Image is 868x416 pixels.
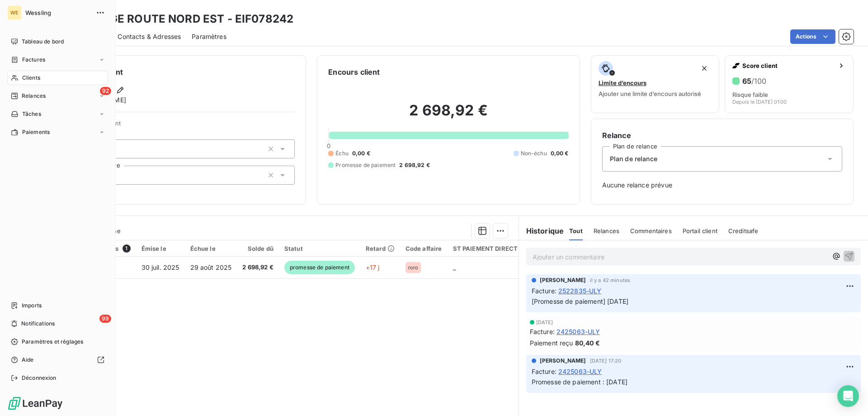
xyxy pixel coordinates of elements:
span: Score client [742,62,834,69]
div: Échue le [190,245,232,252]
span: [DATE] 17:20 [590,358,622,363]
span: Imports [22,301,42,310]
span: Wessling [25,9,90,16]
span: /100 [751,77,766,86]
span: Aide [22,356,34,364]
span: Paramètres [192,32,226,41]
h6: Historique [519,225,564,236]
span: Tâches [22,110,41,118]
span: Tableau de bord [22,38,64,46]
div: WE [7,5,22,20]
span: +17 j [366,263,380,271]
span: [DATE] [536,320,553,325]
span: Depuis le [DATE] 01:00 [732,99,787,105]
span: Non-échu [521,149,547,158]
span: Déconnexion [22,374,57,382]
div: Open Intercom Messenger [837,385,859,407]
span: 1 [123,244,131,253]
img: Logo LeanPay [7,396,63,411]
span: Contacts & Adresses [118,32,181,41]
span: Ajouter une limite d’encours autorisé [599,90,701,97]
span: promesse de paiement [284,261,355,274]
span: Facture : [532,367,557,376]
span: 2 698,92 € [242,263,274,272]
span: Notifications [21,320,55,328]
span: Risque faible [732,91,768,98]
span: 30 juil. 2025 [142,263,179,271]
h3: EIFFAGE ROUTE NORD EST - EIF078242 [80,11,293,27]
span: Échu [335,149,349,158]
span: il y a 42 minutes [590,277,631,283]
span: 80,40 € [575,338,600,348]
span: Facture : [530,327,555,336]
div: Solde dû [242,245,274,252]
span: Tout [569,227,583,234]
h2: 2 698,92 € [328,101,568,129]
span: 2 698,92 € [399,161,430,169]
span: Plan de relance [610,154,657,163]
span: 92 [100,87,111,95]
h6: Encours client [328,67,380,77]
span: Propriétés Client [73,120,295,132]
div: ST PAIEMENT DIRECT [453,245,518,252]
div: Code affaire [406,245,442,252]
div: Statut [284,245,355,252]
span: [PERSON_NAME] [540,357,586,365]
span: Factures [22,56,45,64]
span: 2425063-ULY [558,367,602,376]
h6: 65 [742,77,766,86]
span: [PERSON_NAME] [540,276,586,284]
span: _ [453,263,456,271]
div: Retard [366,245,395,252]
span: 0,00 € [352,149,370,158]
span: Creditsafe [728,227,759,234]
span: Clients [22,74,40,82]
a: Aide [7,353,108,367]
button: Actions [790,29,835,44]
h6: Informations client [55,67,295,77]
button: Limite d’encoursAjouter une limite d’encours autorisé [591,55,720,113]
span: roro [408,265,419,270]
h6: Relance [602,130,842,141]
span: Paiements [22,128,50,136]
span: Commentaires [630,227,672,234]
span: Aucune relance prévue [602,181,842,190]
span: 2425063-ULY [557,327,600,336]
span: Facture : [532,286,557,296]
span: Promesse de paiement [335,161,396,169]
span: 0 [327,142,330,149]
span: 2522835-ULY [558,286,602,296]
span: 0,00 € [551,149,569,158]
span: 99 [99,315,111,323]
button: Score client65/100Risque faibleDepuis le [DATE] 01:00 [725,55,854,113]
span: Promesse de paiement : [DATE] [532,378,627,386]
span: [Promesse de paiement] [DATE] [532,297,628,305]
span: Portail client [683,227,717,234]
div: Émise le [142,245,179,252]
span: Paiement reçu [530,338,573,348]
span: Paramètres et réglages [22,338,83,346]
span: Limite d’encours [599,79,646,86]
span: 29 août 2025 [190,263,232,271]
span: Relances [594,227,619,234]
span: Relances [22,92,46,100]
